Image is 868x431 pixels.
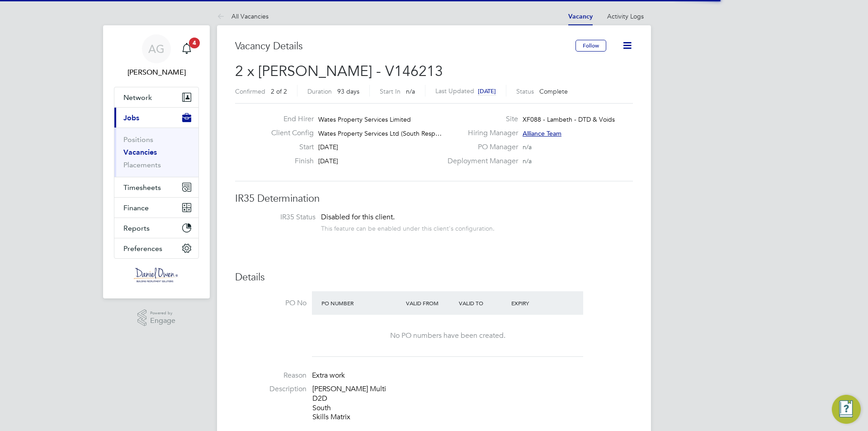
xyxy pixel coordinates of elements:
[123,114,139,122] span: Jobs
[150,309,175,317] span: Powered by
[264,128,314,138] label: Client Config
[114,238,198,258] button: Preferences
[318,143,338,151] span: [DATE]
[114,34,199,78] a: AG[PERSON_NAME]
[380,87,401,95] label: Start In
[123,135,153,144] a: Positions
[114,268,199,282] a: Go to home page
[235,192,633,205] h3: IR35 Determination
[114,198,198,218] button: Finance
[264,114,314,124] label: End Hirer
[337,87,359,95] span: 93 days
[509,295,562,311] div: Expiry
[404,295,457,311] div: Valid From
[319,295,404,311] div: PO Number
[307,87,332,95] label: Duration
[442,128,518,138] label: Hiring Manager
[123,204,149,212] span: Finance
[114,218,198,238] button: Reports
[114,87,198,107] button: Network
[235,40,576,53] h3: Vacancy Details
[832,395,861,424] button: Engage Resource Center
[189,38,200,48] span: 4
[576,40,606,52] button: Follow
[178,34,196,63] a: 4
[318,115,411,123] span: Wates Property Services Limited
[123,224,150,232] span: Reports
[271,87,287,95] span: 2 of 2
[264,142,314,152] label: Start
[523,157,532,165] span: n/a
[478,87,496,95] span: [DATE]
[318,157,338,165] span: [DATE]
[123,93,152,102] span: Network
[318,129,442,137] span: Wates Property Services Ltd (South Resp…
[442,142,518,152] label: PO Manager
[312,384,633,422] p: [PERSON_NAME] Multi D2D South Skills Matrix
[114,177,198,197] button: Timesheets
[150,317,175,325] span: Engage
[114,67,199,78] span: Amy Garcia
[523,143,532,151] span: n/a
[123,244,162,253] span: Preferences
[123,161,161,169] a: Placements
[442,156,518,166] label: Deployment Manager
[523,129,561,137] span: Alliance Team
[516,87,534,95] label: Status
[244,213,316,222] label: IR35 Status
[523,115,615,123] span: XF088 - Lambeth - DTD & Voids
[134,268,179,282] img: danielowen-logo-retina.png
[539,87,568,95] span: Complete
[114,108,198,128] button: Jobs
[442,114,518,124] label: Site
[103,25,210,298] nav: Main navigation
[235,298,307,308] label: PO No
[321,213,395,222] span: Disabled for this client.
[123,183,161,192] span: Timesheets
[457,295,509,311] div: Valid To
[406,87,415,95] span: n/a
[235,371,307,380] label: Reason
[264,156,314,166] label: Finish
[235,271,633,284] h3: Details
[568,13,593,20] a: Vacancy
[235,384,307,394] label: Description
[321,222,495,232] div: This feature can be enabled under this client's configuration.
[312,371,345,380] span: Extra work
[137,309,176,327] a: Powered byEngage
[235,87,265,95] label: Confirmed
[321,331,574,341] div: No PO numbers have been created.
[148,43,165,55] span: AG
[114,128,198,177] div: Jobs
[217,12,269,20] a: All Vacancies
[435,87,474,95] label: Last Updated
[235,62,443,80] span: 2 x [PERSON_NAME] - V146213
[123,148,157,156] a: Vacancies
[607,12,644,20] a: Activity Logs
